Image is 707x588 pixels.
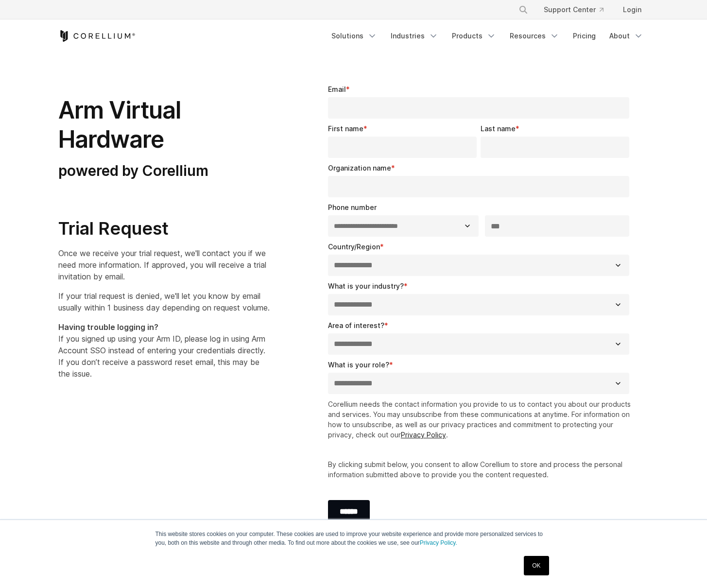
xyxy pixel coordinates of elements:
[326,27,649,45] div: Navigation Menu
[567,27,602,45] a: Pricing
[536,1,611,18] a: Support Center
[58,218,270,240] h2: Trial Request
[328,124,363,133] span: First name
[481,124,516,133] span: Last name
[326,27,383,45] a: Solutions
[385,27,444,45] a: Industries
[328,459,634,480] p: By clicking submit below, you consent to allow Corellium to store and process the personal inform...
[515,1,532,18] button: Search
[58,322,158,332] strong: Having trouble logging in?
[328,164,391,172] span: Organization name
[58,322,265,379] span: If you signed up using your Arm ID, please log in using Arm Account SSO instead of entering your ...
[328,242,380,251] span: Country/Region
[420,539,457,546] a: Privacy Policy.
[328,203,377,211] span: Phone number
[58,96,270,154] h1: Arm Virtual Hardware
[328,361,389,369] span: What is your role?
[58,30,136,42] a: Corellium Home
[401,431,446,439] a: Privacy Policy
[615,1,649,18] a: Login
[507,1,649,18] div: Navigation Menu
[58,291,270,312] span: If your trial request is denied, we'll let you know by email usually within 1 business day depend...
[155,530,552,547] p: This website stores cookies on your computer. These cookies are used to improve your website expe...
[328,85,346,93] span: Email
[604,27,649,45] a: About
[328,321,384,329] span: Area of interest?
[524,556,549,575] a: OK
[328,282,404,290] span: What is your industry?
[446,27,502,45] a: Products
[58,248,266,281] span: Once we receive your trial request, we'll contact you if we need more information. If approved, y...
[58,162,270,180] h3: powered by Corellium
[504,27,565,45] a: Resources
[328,399,634,440] p: Corellium needs the contact information you provide to us to contact you about our products and s...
